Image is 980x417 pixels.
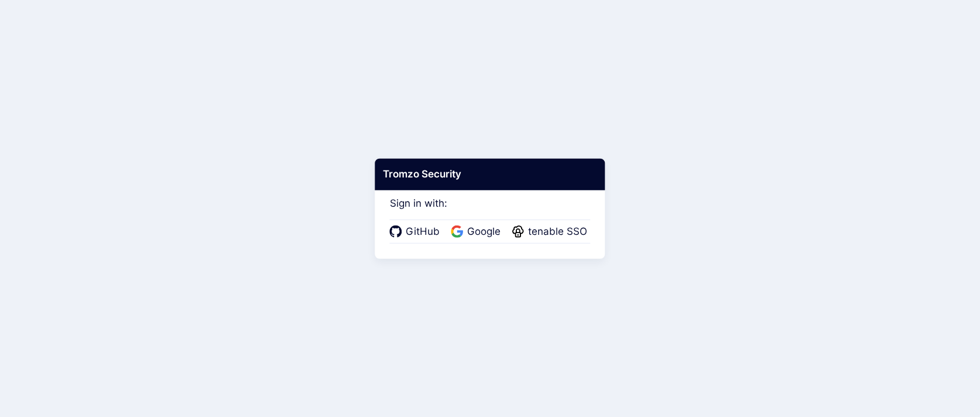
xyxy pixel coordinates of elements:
[451,224,504,240] a: Google
[390,224,443,240] a: GitHub
[402,224,443,240] span: GitHub
[525,224,591,240] span: tenable SSO
[512,224,591,240] a: tenable SSO
[464,224,504,240] span: Google
[390,182,591,244] div: Sign in with:
[375,159,605,190] div: Tromzo Security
